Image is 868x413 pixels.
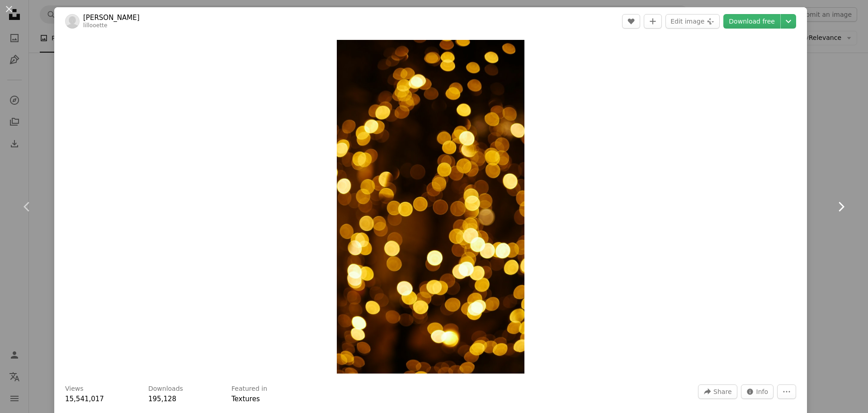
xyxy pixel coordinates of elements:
[741,384,774,399] button: Stats about this image
[337,40,524,374] img: bokeh photography
[723,14,780,29] a: Download free
[777,384,796,399] button: More Actions
[148,395,176,403] span: 195,128
[756,385,769,398] span: Info
[644,14,662,29] button: Add to Collection
[231,384,267,394] h3: Featured in
[622,14,640,29] button: Like
[781,14,796,29] button: Choose download size
[337,40,524,374] button: Zoom in on this image
[65,384,84,394] h3: Views
[665,14,720,29] button: Edit image
[698,384,737,399] button: Share this image
[713,385,731,398] span: Share
[65,395,104,403] span: 15,541,017
[65,14,80,29] img: Go to Karine Germain's profile
[83,22,107,29] a: lillooette
[231,395,260,403] a: Textures
[814,163,868,250] a: Next
[83,13,140,22] a: [PERSON_NAME]
[148,384,183,394] h3: Downloads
